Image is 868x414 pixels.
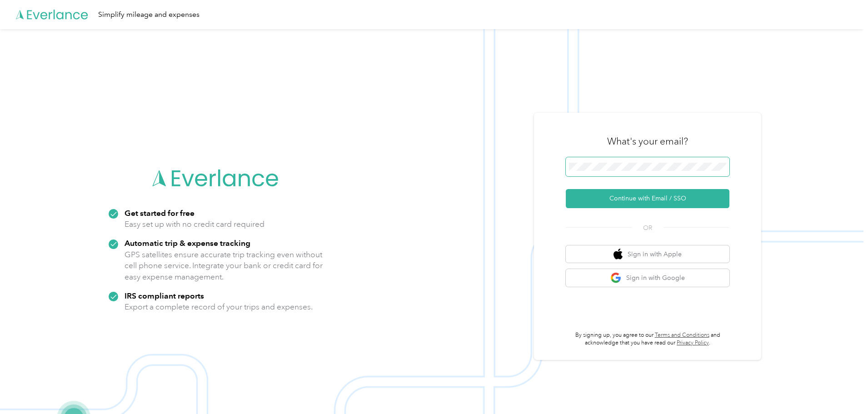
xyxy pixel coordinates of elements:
[614,249,623,260] img: apple logo
[125,249,323,283] p: GPS satellites ensure accurate trip tracking even without cell phone service. Integrate your bank...
[125,238,250,248] strong: Automatic trip & expense tracking
[610,272,622,284] img: google logo
[566,331,729,347] p: By signing up, you agree to our and acknowledge that you have read our .
[125,291,204,300] strong: IRS compliant reports
[566,245,729,263] button: apple logoSign in with Apple
[566,269,729,287] button: google logoSign in with Google
[632,223,663,233] span: OR
[98,9,200,20] div: Simplify mileage and expenses
[607,135,688,148] h3: What's your email?
[566,189,729,208] button: Continue with Email / SSO
[125,208,195,218] strong: Get started for free
[125,301,313,313] p: Export a complete record of your trips and expenses.
[125,219,264,230] p: Easy set up with no credit card required
[655,332,709,339] a: Terms and Conditions
[677,339,709,346] a: Privacy Policy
